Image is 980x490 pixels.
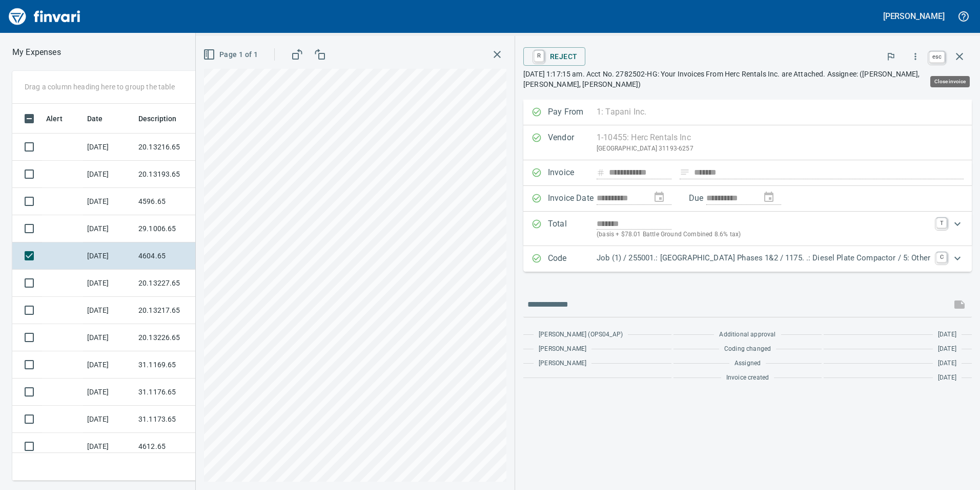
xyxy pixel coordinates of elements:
[523,212,972,246] div: Expand
[548,252,597,266] p: Code
[87,112,103,125] span: Date
[134,297,227,324] td: 20.13217.65
[46,112,76,125] span: Alert
[880,45,902,68] button: Flag
[134,242,227,270] td: 4604.65
[83,351,134,379] td: [DATE]
[936,252,947,262] a: C
[597,230,930,240] p: (basis + $78.01 Battle Ground Combined 8.6% tax)
[83,433,134,460] td: [DATE]
[138,112,177,125] span: Description
[938,373,956,383] span: [DATE]
[726,373,769,383] span: Invoice created
[83,215,134,242] td: [DATE]
[938,359,956,369] span: [DATE]
[12,46,61,59] nav: breadcrumb
[134,188,227,215] td: 4596.65
[523,246,972,272] div: Expand
[539,330,623,340] span: [PERSON_NAME] (OPS04_AP)
[904,45,927,68] button: More
[938,344,956,354] span: [DATE]
[201,45,262,64] button: Page 1 of 1
[134,215,227,242] td: 29.1006.65
[83,297,134,324] td: [DATE]
[134,161,227,188] td: 20.13193.65
[548,218,597,240] p: Total
[83,406,134,433] td: [DATE]
[134,406,227,433] td: 31.1173.65
[883,11,945,22] h5: [PERSON_NAME]
[938,330,956,340] span: [DATE]
[734,359,761,369] span: Assigned
[83,379,134,406] td: [DATE]
[134,433,227,460] td: 4612.65
[881,8,947,24] button: [PERSON_NAME]
[523,69,972,89] p: [DATE] 1:17:15 am. Acct No. 2782502-HG: Your Invoices From Herc Rentals Inc. are Attached. Assign...
[83,134,134,161] td: [DATE]
[83,161,134,188] td: [DATE]
[138,112,190,125] span: Description
[539,344,586,354] span: [PERSON_NAME]
[929,51,945,63] a: esc
[134,379,227,406] td: 31.1176.65
[539,359,586,369] span: [PERSON_NAME]
[134,351,227,379] td: 31.1169.65
[936,218,947,228] a: T
[205,48,258,61] span: Page 1 of 1
[83,324,134,351] td: [DATE]
[87,112,116,125] span: Date
[523,47,585,66] button: RReject
[134,134,227,161] td: 20.13216.65
[6,4,83,29] img: Finvari
[83,188,134,215] td: [DATE]
[724,344,771,354] span: Coding changed
[947,292,972,317] span: This records your message into the invoice and notifies anyone mentioned
[46,112,63,125] span: Alert
[25,82,175,92] p: Drag a column heading here to group the table
[134,324,227,351] td: 20.13226.65
[534,50,544,62] a: R
[597,252,930,264] p: Job (1) / 255001.: [GEOGRAPHIC_DATA] Phases 1&2 / 1175. .: Diesel Plate Compactor / 5: Other
[134,270,227,297] td: 20.13227.65
[719,330,775,340] span: Additional approval
[12,46,61,59] p: My Expenses
[532,48,577,65] span: Reject
[83,270,134,297] td: [DATE]
[83,242,134,270] td: [DATE]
